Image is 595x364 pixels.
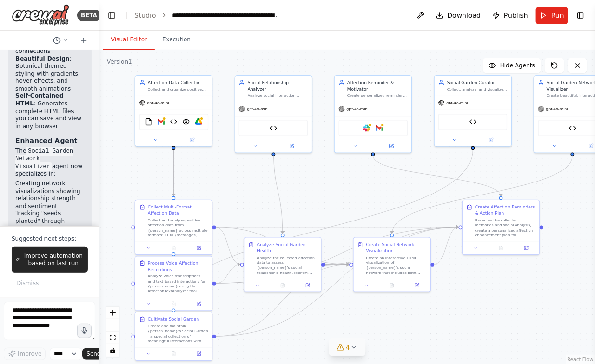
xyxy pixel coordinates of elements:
[432,7,485,24] button: Download
[257,255,317,275] div: Analyze the collected affection data to assess {person_name}'s social relationship health. Identi...
[148,79,209,86] div: Affection Data Collector
[374,143,409,150] button: Open in side panel
[389,156,576,234] g: Edge from 467a4cbd-a3a5-4cdc-97d0-9081aecb9dce to 6eb317ac-2bcf-4f95-ba57-e9a0276f6c3d
[147,100,169,105] span: gpt-4o-mini
[569,124,577,132] img: Social Garden Visualizer
[536,7,568,24] button: Run
[500,62,535,69] span: Hide Agents
[334,75,412,153] div: Affection Reminder & MotivatorCreate personalized reminders of cherished memories, suggest affect...
[448,11,481,20] span: Download
[435,224,459,268] g: Edge from 6eb317ac-2bcf-4f95-ba57-e9a0276f6c3d to d8df9d76-29e6-4802-b75e-f23b0423e5e2
[574,9,587,22] button: Show right sidebar
[15,92,84,130] li: : Generates complete HTML files you can save and view in any browser
[170,118,178,126] img: Affection Text Analyzer
[235,75,313,153] div: Social Relationship AnalyzerAnalyze social interaction patterns, relationship trends, and emotion...
[325,224,459,268] g: Edge from 20f74a14-e17e-4db2-a6de-05da3821007b to d8df9d76-29e6-4802-b75e-f23b0423e5e2
[447,79,508,86] div: Social Garden Curator
[366,242,427,254] div: Create Social Network Visualization
[488,244,515,252] button: No output available
[248,79,308,92] div: Social Relationship Analyzer
[82,348,112,360] button: Send
[16,279,39,287] span: Dismiss
[158,118,165,126] img: Gmail
[183,118,190,126] img: VisionTool
[353,237,431,293] div: Create Social Network VisualizationCreate an interactive HTML visualization of {person_name}'s so...
[257,242,317,254] div: Analyze Social Garden Health
[77,324,92,338] button: Click to speak your automation idea
[483,58,541,73] button: Hide Agents
[216,224,459,230] g: Edge from bc1d16ed-9212-4c71-a0bf-6965e58ac72a to d8df9d76-29e6-4802-b75e-f23b0423e5e2
[18,350,41,358] span: Improve
[12,235,88,243] p: Suggested next steps:
[105,9,119,22] button: Hide left sidebar
[174,136,210,144] button: Open in side panel
[15,92,64,107] strong: Self-Contained HTML
[568,357,594,362] a: React Flow attribution
[188,300,210,308] button: Open in side panel
[15,55,69,62] strong: Beautiful Design
[160,300,187,308] button: No output available
[134,12,156,19] a: Studio
[171,150,177,252] g: Edge from 82daaa6e-4136-494b-bd54-2eeb70fa77e7 to 95a5d5a5-5510-40e6-a3a9-eb00fac389d2
[297,282,318,289] button: Open in side panel
[15,147,84,178] p: The agent now specializes in:
[24,252,83,267] span: Improve automation based on last run
[270,124,278,132] img: Affection Text Analyzer
[135,75,213,147] div: Affection Data CollectorCollect and organize positive affection data from {person_name} across mu...
[516,244,537,252] button: Open in side panel
[148,87,209,92] div: Collect and organize positive affection data from {person_name} across multiple formats including...
[15,210,84,240] li: Tracking "seeds planted" through positive stranger encounters
[148,324,209,343] div: Create and maintain {person_name}'s Social Garden - a special collection of meaningful interactio...
[188,244,210,252] button: Open in side panel
[148,260,209,273] div: Process Voice Affection Recordings
[15,55,84,93] li: : Botanical-themed styling with gradients, hover effects, and smooth animations
[216,224,459,286] g: Edge from 95a5d5a5-5510-40e6-a3a9-eb00fac389d2 to d8df9d76-29e6-4802-b75e-f23b0423e5e2
[148,316,199,323] div: Cultivate Social Garden
[49,35,72,46] button: Switch to previous chat
[4,348,46,360] button: Improve
[379,282,405,289] button: No output available
[106,344,119,357] button: toggle interactivity
[106,332,119,344] button: fit view
[216,261,350,339] g: Edge from f67dc549-b533-409c-af95-cd465ee14386 to 6eb317ac-2bcf-4f95-ba57-e9a0276f6c3d
[135,256,213,311] div: Process Voice Affection RecordingsAnalyze voice transcriptions and text-based interactions for {p...
[160,244,187,252] button: No output available
[469,118,477,126] img: Affection Text Analyzer
[15,147,73,171] code: Social Garden Network Visualizer
[366,255,427,275] div: Create an interactive HTML visualization of {person_name}'s social network that includes both kno...
[489,7,532,24] button: Publish
[270,150,286,234] g: Edge from 55f62426-3b31-418a-97bf-bfbce87292e1 to 20f74a14-e17e-4db2-a6de-05da3821007b
[434,75,512,147] div: Social Garden CuratorCollect, analyze, and visualize spontaneous interactions with strangers, cas...
[188,350,210,358] button: Open in side panel
[474,136,509,144] button: Open in side panel
[376,124,383,132] img: Gmail
[274,143,309,150] button: Open in side panel
[244,237,322,293] div: Analyze Social Garden HealthAnalyze the collected affection data to assess {person_name}'s social...
[347,79,408,92] div: Affection Reminder & Motivator
[475,204,536,217] div: Create Affection Reminders & Action Plan
[551,11,564,20] span: Run
[103,30,155,50] button: Visual Editor
[406,282,427,289] button: Open in side panel
[12,247,88,273] button: Improve automation based on last run
[195,118,203,126] img: Google Drive
[12,4,69,26] img: Logo
[248,93,308,98] div: Analyze social interaction patterns, relationship trends, and emotional wellness indicators from ...
[247,106,269,111] span: gpt-4o-mini
[216,224,240,268] g: Edge from bc1d16ed-9212-4c71-a0bf-6965e58ac72a to 20f74a14-e17e-4db2-a6de-05da3821007b
[329,338,366,356] button: 4
[15,137,78,144] strong: Enhanced Agent
[76,35,92,46] button: Start a new chat
[447,87,508,92] div: Collect, analyze, and visualize spontaneous interactions with strangers, casual encounters, and r...
[15,180,84,210] li: Creating network visualizations showing relationship strength and sentiment
[363,124,371,132] img: Slack
[462,200,540,255] div: Create Affection Reminders & Action PlanBased on the collected memories and social analysis, crea...
[171,150,476,309] g: Edge from b1065e92-2d83-42ed-87ff-71636443c566 to f67dc549-b533-409c-af95-cd465ee14386
[145,118,153,126] img: FileReadTool
[135,200,213,255] div: Collect Multi-Format Affection DataCollect and analyze positive affection data from {person_name}...
[475,218,536,237] div: Based on the collected memories and social analysis, create a personalized affection enhancement ...
[148,274,209,294] div: Analyze voice transcriptions and text-based interactions for {person_name} using the AffectionTex...
[155,30,198,50] button: Execution
[370,156,504,196] g: Edge from 00e857a3-d0ce-4cad-a4ab-1c95535939d9 to d8df9d76-29e6-4802-b75e-f23b0423e5e2
[346,342,350,352] span: 4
